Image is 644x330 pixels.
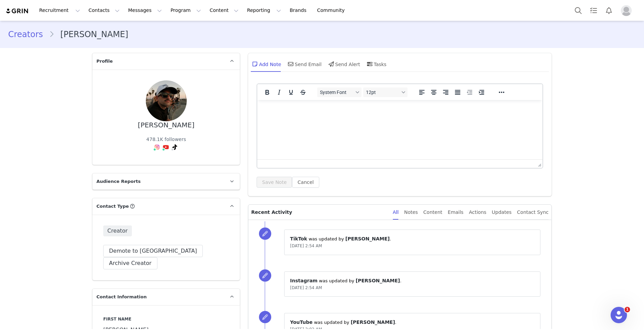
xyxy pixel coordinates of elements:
span: Creator [103,225,132,236]
button: Notifications [601,3,616,18]
button: Justify [452,88,463,97]
p: Recent Activity [251,205,387,220]
div: Actions [469,205,486,220]
button: Increase indent [476,88,487,97]
p: ⁨ ⁩ was updated by ⁨ ⁩. [290,235,535,242]
span: [PERSON_NAME] [356,278,400,283]
a: Community [313,3,352,18]
span: Audience Reports [96,178,141,185]
p: ⁨ ⁩ was updated by ⁨ ⁩. [290,277,535,284]
button: Underline [285,88,297,97]
div: Contact Sync [517,205,549,220]
span: Contact Type [96,203,129,210]
button: Align right [440,88,451,97]
a: Tasks [586,3,601,18]
button: Reveal or hide additional toolbar items [496,88,507,97]
div: Add Note [251,56,281,72]
button: Italic [273,88,285,97]
img: 6ab4d4d0-f3f9-4f44-90bc-1f51cb673d6a.jpg [146,80,187,121]
span: [PERSON_NAME] [346,236,390,241]
span: Contact Information [96,294,147,300]
span: [PERSON_NAME] [351,319,395,325]
div: Send Alert [327,56,360,72]
div: Emails [448,205,463,220]
button: Decrease indent [464,88,475,97]
button: Program [166,3,205,18]
button: Font sizes [363,88,408,97]
button: Content [205,3,243,18]
span: TikTok [290,236,307,241]
span: [DATE] 2:54 AM [290,285,322,290]
button: Align left [416,88,428,97]
button: Reporting [243,3,285,18]
span: Instagram [290,278,318,283]
p: ⁨ ⁩ was updated by ⁨ ⁩. [290,319,535,326]
div: 478.1K followers [146,136,186,143]
button: Contacts [85,3,124,18]
button: Fonts [317,88,362,97]
button: Archive Creator [103,257,157,269]
span: 1 [625,307,630,312]
button: Recruitment [35,3,84,18]
button: Cancel [292,177,319,188]
iframe: Rich Text Area [257,100,542,159]
span: 12pt [366,90,399,95]
button: Demote to [GEOGRAPHIC_DATA] [103,245,203,257]
button: Messages [124,3,166,18]
div: [PERSON_NAME] [138,121,195,129]
button: Bold [261,88,273,97]
button: Profile [617,5,639,16]
div: Updates [492,205,511,220]
div: Notes [404,205,418,220]
span: [DATE] 2:54 AM [290,243,322,248]
button: Search [571,3,586,18]
a: Creators [8,28,49,41]
button: Align center [428,88,440,97]
button: Strikethrough [297,88,309,97]
button: Save Note [257,177,292,188]
div: Press the Up and Down arrow keys to resize the editor. [535,160,542,168]
div: Tasks [366,56,387,72]
img: instagram.svg [154,144,160,150]
img: grin logo [5,8,29,14]
span: YouTube [290,319,312,325]
span: Profile [96,58,113,65]
a: Brands [286,3,312,18]
div: Send Email [287,56,322,72]
img: placeholder-profile.jpg [621,5,632,16]
iframe: Intercom live chat [611,307,627,323]
label: First Name [103,316,229,322]
div: All [393,205,399,220]
div: Content [423,205,442,220]
span: System Font [320,90,353,95]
